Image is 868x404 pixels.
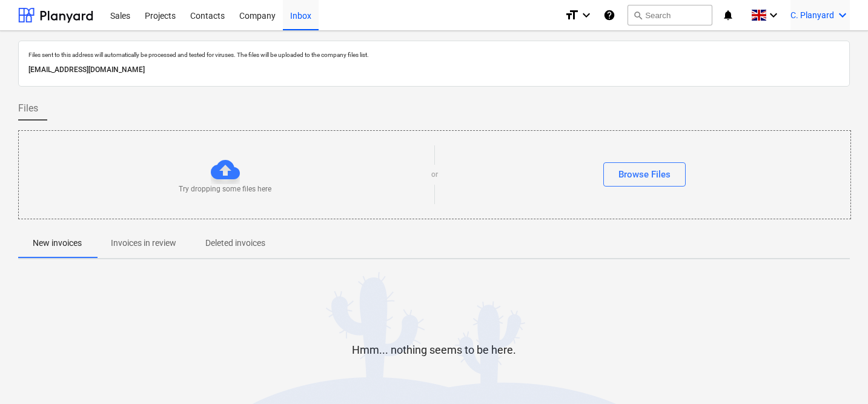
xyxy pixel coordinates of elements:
p: Try dropping some files here [179,184,271,194]
p: Hmm... nothing seems to be here. [352,343,516,357]
i: notifications [722,8,734,22]
div: Try dropping some files hereorBrowse Files [18,130,851,219]
span: Files [18,101,38,116]
p: Invoices in review [111,237,176,250]
i: format_size [565,8,579,22]
i: Knowledge base [603,8,615,22]
p: or [431,170,438,180]
p: Deleted invoices [205,237,265,250]
i: keyboard_arrow_down [766,8,781,22]
p: New invoices [33,237,82,250]
button: Browse Files [603,162,686,187]
span: C. Planyard [790,10,834,20]
button: Search [628,5,712,25]
iframe: Chat Widget [807,346,868,404]
i: keyboard_arrow_down [835,8,850,22]
div: Browse Files [618,167,671,182]
p: Files sent to this address will automatically be processed and tested for viruses. The files will... [28,51,840,59]
span: search [633,10,643,20]
i: keyboard_arrow_down [579,8,594,22]
p: [EMAIL_ADDRESS][DOMAIN_NAME] [28,64,840,76]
